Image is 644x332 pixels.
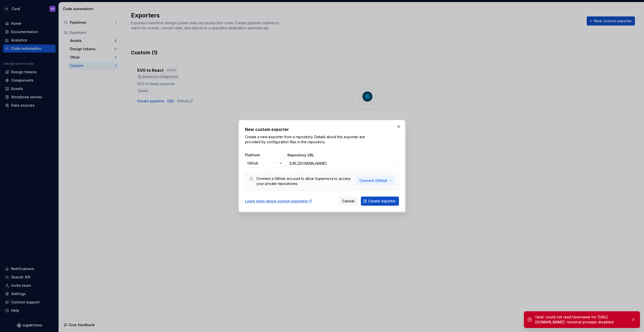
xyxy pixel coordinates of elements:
[245,153,260,158] label: Platform
[356,176,395,185] button: Connect GitHub
[361,197,399,206] button: Create exporter
[535,315,627,325] div: fatal: could not read Username for '[URL][DOMAIN_NAME]': terminal prompts disabled
[339,197,358,206] button: Cancel
[245,126,399,132] h2: New custom exporter
[245,199,312,204] a: Learn more about custom exporters
[342,199,355,204] span: Cancel
[287,153,314,158] label: Repository URL
[368,199,396,204] span: Create exporter
[256,176,353,186] div: Connect a GitHub account to allow Supernova to access your private repositories.
[359,178,387,183] span: Connect GitHub
[245,134,366,145] p: Create a new exporter from a repository. Details about this exporter are provided by configuratio...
